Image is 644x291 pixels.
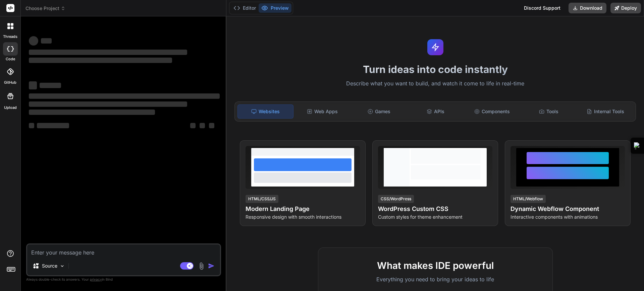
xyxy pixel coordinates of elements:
div: APIs [408,104,463,119]
span: ‌ [29,123,34,128]
button: Preview [259,3,291,13]
p: Everything you need to bring your ideas to life [329,275,542,283]
h4: Modern Landing Page [246,204,360,214]
img: Pick Models [59,263,65,269]
div: Tools [521,104,577,119]
h4: WordPress Custom CSS [378,204,492,214]
p: Responsive design with smooth interactions [246,214,360,220]
img: attachment [198,262,205,270]
label: Upload [4,105,17,111]
span: ‌ [29,93,220,99]
span: ‌ [190,123,196,128]
img: icon [208,263,215,269]
p: Interactive components with animations [511,214,625,220]
div: CSS/WordPress [378,195,414,203]
span: ‌ [37,123,69,128]
p: Always double-check its answers. Your in Bind [26,276,221,283]
div: HTML/Webflow [511,195,546,203]
div: Discord Support [520,3,565,13]
label: threads [3,34,17,40]
p: Custom styles for theme enhancement [378,214,492,220]
button: Deploy [610,3,641,13]
span: ‌ [29,81,37,89]
p: Source [42,263,57,269]
span: ‌ [200,123,205,128]
p: Describe what you want to build, and watch it come to life in real-time [230,79,640,88]
div: Internal Tools [578,104,633,119]
span: ‌ [209,123,214,128]
h2: What makes IDE powerful [329,259,542,273]
div: Web Apps [295,104,350,119]
span: privacy [90,277,102,281]
h1: Turn ideas into code instantly [230,63,640,75]
div: HTML/CSS/JS [246,195,278,203]
label: code [6,56,15,62]
div: Components [465,104,520,119]
button: Download [569,3,606,13]
span: ‌ [41,38,52,44]
label: GitHub [4,80,16,85]
span: ‌ [29,50,187,55]
div: Games [352,104,407,119]
span: Choose Project [25,5,65,12]
span: ‌ [29,110,155,115]
span: ‌ [29,101,187,107]
span: ‌ [29,58,172,63]
span: ‌ [40,83,61,88]
button: Editor [231,3,259,13]
div: Websites [237,104,293,119]
span: ‌ [29,36,38,46]
h4: Dynamic Webflow Component [511,204,625,214]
